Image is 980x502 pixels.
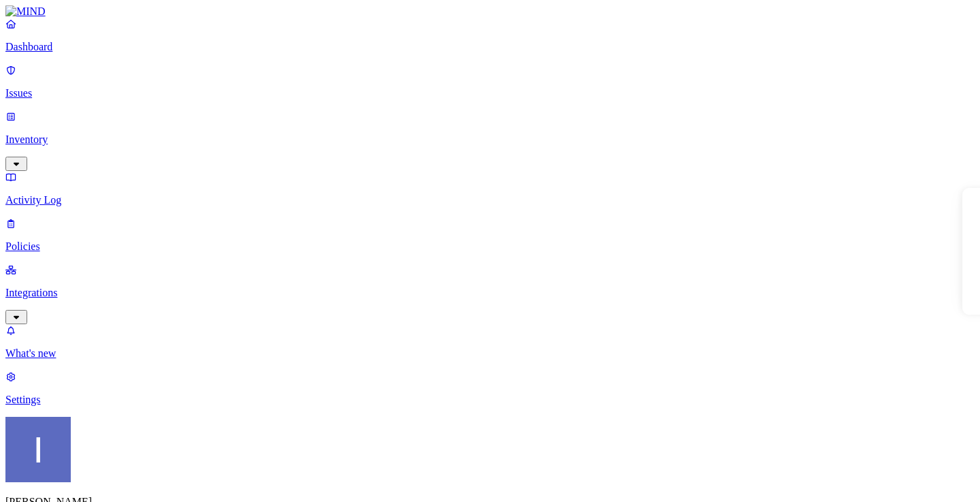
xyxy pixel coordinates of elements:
[5,64,975,99] a: Issues
[5,41,975,53] p: Dashboard
[5,287,975,299] p: Integrations
[5,171,975,206] a: Activity Log
[5,324,975,360] a: What's new
[5,371,975,406] a: Settings
[5,110,975,169] a: Inventory
[5,194,975,206] p: Activity Log
[5,240,975,253] p: Policies
[5,87,975,99] p: Issues
[5,5,46,18] img: MIND
[5,394,975,406] p: Settings
[5,217,975,253] a: Policies
[5,18,975,53] a: Dashboard
[5,264,975,322] a: Integrations
[5,347,975,360] p: What's new
[5,134,975,146] p: Inventory
[5,417,71,482] img: Itai Schwartz
[5,5,975,18] a: MIND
